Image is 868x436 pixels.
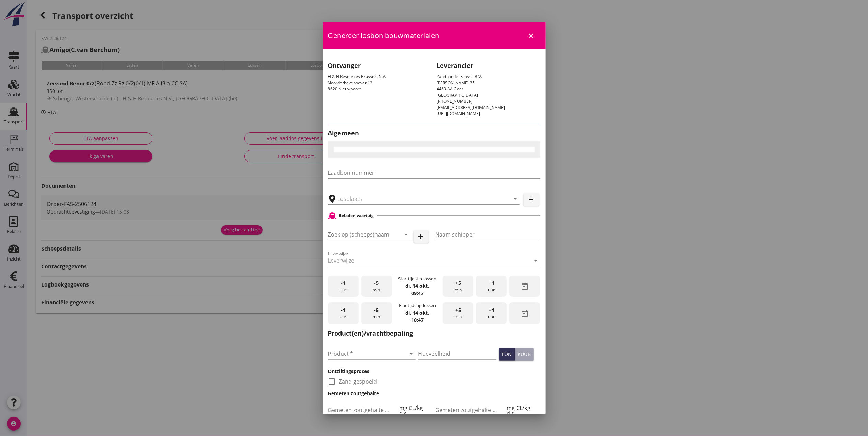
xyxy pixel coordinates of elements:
[521,282,529,290] i: date_range
[405,310,429,316] strong: di. 14 okt.
[328,404,398,415] input: Gemeten zoutgehalte voorbeun
[338,193,500,204] input: Losplaats
[328,276,359,297] div: uur
[437,61,540,70] h2: Leverancier
[328,61,431,70] h2: Ontvanger
[328,329,540,338] h2: Product(en)/vrachtbepaling
[405,282,429,289] strong: di. 14 okt.
[476,276,507,297] div: uur
[417,232,425,241] i: add
[499,348,515,361] button: ton
[527,195,535,204] i: add
[374,279,379,287] span: -5
[402,230,410,239] i: arrow_drop_down
[511,195,520,203] i: arrow_drop_down
[325,55,434,120] div: H & H Resources Brussels N.V. Noorderhavenoever 12 8620 Nieuwpoort
[436,404,506,415] input: Gemeten zoutgehalte achterbeun
[455,279,461,287] span: +5
[374,306,379,314] span: -5
[434,55,543,120] div: Zandhandel Faasse B.V. [PERSON_NAME] 35 4463 AA Goes [GEOGRAPHIC_DATA] [PHONE_NUMBER] [EMAIL_ADDR...
[328,348,406,359] input: Product *
[328,129,540,138] h2: Algemeen
[411,290,424,296] strong: 09:47
[398,276,436,282] div: Starttijdstip lossen
[328,229,391,240] input: Zoek op (scheeps)naam
[418,348,496,359] input: Hoeveelheid
[339,213,374,219] h2: Beladen vaartuig
[361,302,392,324] div: min
[341,306,346,314] span: -1
[443,302,473,324] div: min
[436,229,540,240] input: Naam schipper
[328,367,540,375] h3: Ontziltingsproces
[505,405,540,416] div: mg CL/kg d.s.
[521,309,529,317] i: date_range
[399,302,436,309] div: Eindtijdstip lossen
[407,350,416,358] i: arrow_drop_down
[476,302,507,324] div: uur
[328,167,540,178] input: Laadbon nummer
[515,348,534,361] button: kuub
[443,276,473,297] div: min
[455,306,461,314] span: +5
[341,279,346,287] span: -1
[502,351,512,358] div: ton
[411,317,424,323] strong: 10:47
[489,279,494,287] span: +1
[489,306,494,314] span: +1
[361,276,392,297] div: min
[339,378,377,385] label: Zand gespoeld
[398,405,432,416] div: mg CL/kg d.s.
[527,32,535,40] i: close
[532,256,540,265] i: arrow_drop_down
[328,390,540,397] h3: Gemeten zoutgehalte
[518,351,531,358] div: kuub
[323,22,546,49] div: Genereer losbon bouwmaterialen
[328,302,359,324] div: uur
